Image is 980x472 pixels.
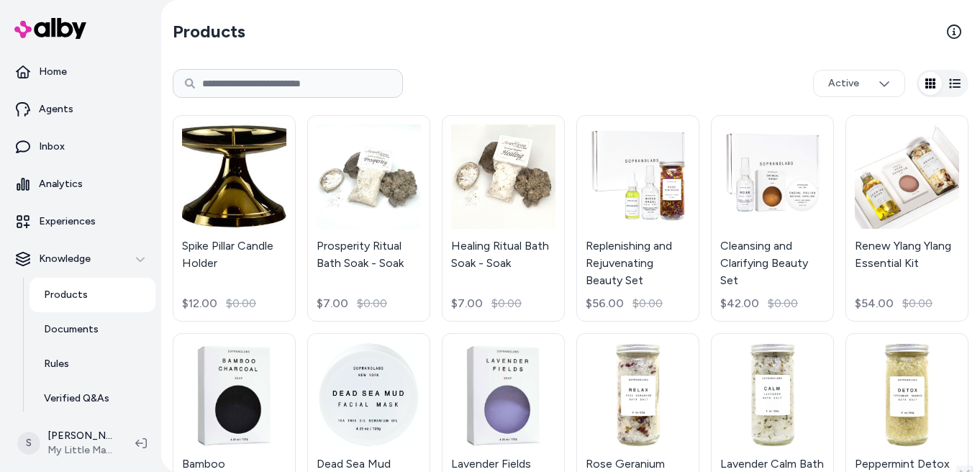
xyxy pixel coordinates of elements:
[6,204,155,239] a: Experiences
[30,278,155,312] a: Products
[173,115,296,322] a: Spike Pillar Candle HolderSpike Pillar Candle Holder$12.00$0.00
[17,432,40,455] span: S
[39,252,91,266] p: Knowledge
[813,70,905,97] button: Active
[44,322,99,337] p: Documents
[576,115,699,322] a: Replenishing and Rejuvenating Beauty SetReplenishing and Rejuvenating Beauty Set$56.00$0.00
[44,391,109,406] p: Verified Q&As
[6,167,155,201] a: Analytics
[711,115,834,322] a: Cleansing and Clarifying Beauty SetCleansing and Clarifying Beauty Set$42.00$0.00
[6,130,155,164] a: Inbox
[39,140,65,154] p: Inbox
[6,55,155,89] a: Home
[39,65,67,79] p: Home
[44,357,69,371] p: Rules
[173,20,245,43] h2: Products
[39,102,73,117] p: Agents
[30,381,155,416] a: Verified Q&As
[47,443,112,458] span: My Little Magic Shop
[6,242,155,276] button: Knowledge
[30,312,155,347] a: Documents
[14,18,86,39] img: alby Logo
[39,214,96,229] p: Experiences
[39,177,83,191] p: Analytics
[307,115,430,322] a: Prosperity Ritual Bath Soak - SoakProsperity Ritual Bath Soak - Soak$7.00$0.00
[47,429,112,443] p: [PERSON_NAME]
[44,288,88,302] p: Products
[442,115,565,322] a: Healing Ritual Bath Soak - SoakHealing Ritual Bath Soak - Soak$7.00$0.00
[845,115,968,322] a: Renew Ylang Ylang Essential KitRenew Ylang Ylang Essential Kit$54.00$0.00
[30,347,155,381] a: Rules
[9,420,124,466] button: S[PERSON_NAME]My Little Magic Shop
[6,92,155,127] a: Agents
